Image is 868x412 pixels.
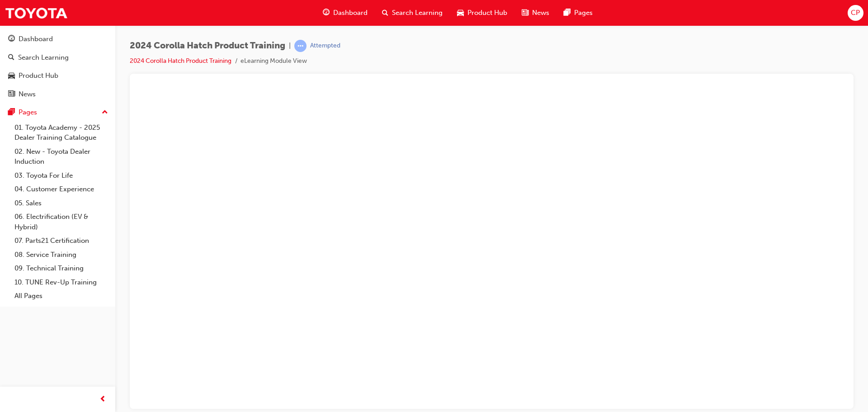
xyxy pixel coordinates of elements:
span: news-icon [8,90,15,99]
div: Search Learning [18,52,69,63]
span: CP [851,8,860,18]
a: Product Hub [4,67,112,84]
button: CP [848,5,863,21]
button: Pages [4,104,112,121]
span: Pages [574,8,593,18]
span: pages-icon [8,109,15,117]
a: 02. New - Toyota Dealer Induction [11,145,112,169]
img: Trak [5,3,68,23]
a: pages-iconPages [557,4,600,22]
a: 05. Sales [11,196,112,210]
div: Dashboard [19,34,53,44]
a: 03. Toyota For Life [11,169,112,183]
span: Search Learning [392,8,443,18]
span: learningRecordVerb_ATTEMPT-icon [294,40,307,52]
span: search-icon [382,7,388,19]
a: 09. Technical Training [11,261,112,275]
a: search-iconSearch Learning [375,4,450,22]
div: News [19,89,36,99]
a: 06. Electrification (EV & Hybrid) [11,210,112,234]
span: | [289,41,291,51]
span: News [532,8,549,18]
a: guage-iconDashboard [316,4,375,22]
div: Pages [19,107,37,118]
a: Search Learning [4,49,112,66]
a: 2024 Corolla Hatch Product Training [130,57,231,65]
div: Product Hub [19,71,58,81]
button: DashboardSearch LearningProduct HubNews [4,29,112,104]
a: 10. TUNE Rev-Up Training [11,275,112,289]
a: Dashboard [4,31,112,47]
div: Attempted [310,42,340,50]
a: 01. Toyota Academy - 2025 Dealer Training Catalogue [11,121,112,145]
span: car-icon [8,72,15,80]
span: search-icon [8,54,14,62]
a: 08. Service Training [11,248,112,262]
a: 07. Parts21 Certification [11,234,112,248]
span: guage-icon [8,35,15,43]
span: Product Hub [467,8,507,18]
a: news-iconNews [514,4,557,22]
a: All Pages [11,289,112,303]
span: 2024 Corolla Hatch Product Training [130,41,285,51]
span: prev-icon [99,394,106,405]
span: news-icon [522,7,528,19]
li: eLearning Module View [241,56,307,66]
a: News [4,86,112,103]
span: Dashboard [333,8,368,18]
a: car-iconProduct Hub [450,4,514,22]
span: car-icon [457,7,464,19]
span: up-icon [102,107,108,118]
span: guage-icon [323,7,330,19]
span: pages-icon [564,7,571,19]
a: 04. Customer Experience [11,182,112,196]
